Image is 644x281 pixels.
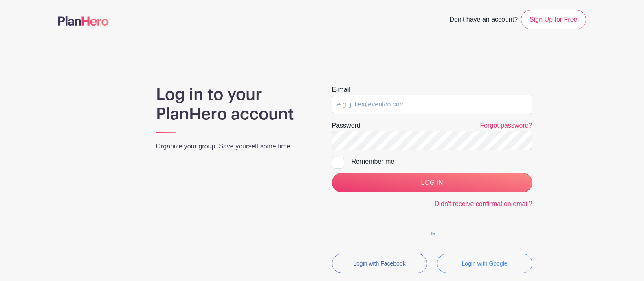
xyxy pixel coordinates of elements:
img: logo-507f7623f17ff9eddc593b1ce0a138ce2505c220e1c5a4e2b4648c50719b7d32.svg [58,16,109,26]
label: E-mail [332,85,350,95]
h1: Log in to your PlanHero account [156,85,312,124]
small: Login with Facebook [353,260,405,267]
a: Didn't receive confirmation email? [435,200,532,207]
p: Organize your group. Save yourself some time. [156,142,312,151]
span: OR [422,231,442,237]
button: Login with Facebook [332,254,427,273]
a: Sign Up for Free [521,10,586,29]
div: Remember me [352,157,532,166]
input: LOG IN [332,173,532,192]
input: e.g. julie@eventco.com [332,95,532,114]
a: Forgot password? [480,122,532,129]
button: Login with Google [437,254,532,273]
span: Don't have an account? [449,11,518,29]
small: Login with Google [462,260,507,267]
label: Password [332,121,360,131]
